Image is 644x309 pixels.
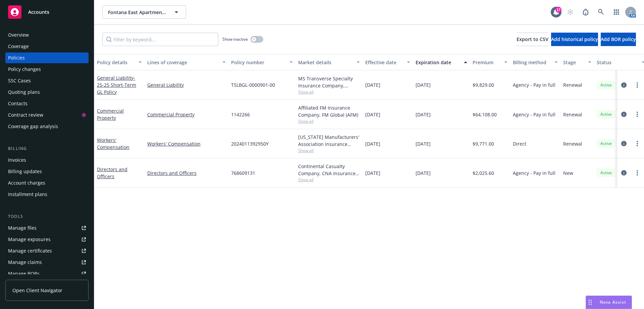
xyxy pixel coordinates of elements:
[601,33,636,46] button: Add BOR policy
[633,140,641,148] a: more
[473,81,494,88] span: $9,829.00
[97,137,129,150] a: Workers' Compensation
[8,30,29,40] div: Overview
[610,5,623,19] a: Switch app
[563,111,582,118] span: Renewal
[298,163,360,177] div: Continental Casualty Company, CNA Insurance, [PERSON_NAME] Insurance
[5,52,89,63] a: Policies
[513,169,555,177] span: Agency - Pay in full
[363,54,413,70] button: Effective date
[560,54,594,70] button: Stage
[586,296,594,309] div: Drag to move
[365,111,380,118] span: [DATE]
[416,59,460,66] div: Expiration date
[599,141,613,147] span: Active
[513,140,526,147] span: Direct
[5,189,89,200] a: Installment plans
[563,59,584,66] div: Stage
[12,287,62,294] span: Open Client Navigator
[8,41,29,52] div: Coverage
[620,169,628,177] a: circleInformation
[296,54,363,70] button: Market details
[563,81,582,88] span: Renewal
[416,169,431,177] span: [DATE]
[633,110,641,118] a: more
[586,296,632,309] button: Nova Assist
[563,5,577,19] a: Start snowing
[517,36,548,42] span: Export to CSV
[298,59,353,66] div: Market details
[5,178,89,188] a: Account charges
[365,81,380,88] span: [DATE]
[599,82,613,88] span: Active
[513,111,555,118] span: Agency - Pay in full
[298,104,360,118] div: Affiliated FM Insurance Company, FM Global (AFM)
[551,33,598,46] button: Add historical policy
[5,245,89,256] a: Manage certificates
[365,169,380,177] span: [DATE]
[5,121,89,132] a: Coverage gap analysis
[5,268,89,279] a: Manage BORs
[8,98,28,109] div: Contacts
[298,148,360,153] span: Show all
[298,118,360,124] span: Show all
[8,223,37,233] div: Manage files
[563,140,582,147] span: Renewal
[5,87,89,98] a: Quoting plans
[620,110,628,118] a: circleInformation
[94,54,145,70] button: Policy details
[147,111,226,118] a: Commercial Property
[416,111,431,118] span: [DATE]
[8,268,40,279] div: Manage BORs
[102,33,218,46] input: Filter by keyword...
[8,64,41,75] div: Policy changes
[8,178,45,188] div: Account charges
[365,140,380,147] span: [DATE]
[145,54,228,70] button: Lines of coverage
[599,111,613,117] span: Active
[97,166,127,180] a: Directors and Officers
[597,59,638,66] div: Status
[298,89,360,95] span: Show all
[594,5,608,19] a: Search
[473,169,494,177] span: $2,025.60
[365,59,403,66] div: Effective date
[228,54,296,70] button: Policy number
[8,189,47,200] div: Installment plans
[5,257,89,268] a: Manage claims
[563,169,573,177] span: New
[97,59,135,66] div: Policy details
[8,234,51,245] div: Manage exposures
[8,245,52,256] div: Manage certificates
[633,81,641,89] a: more
[147,59,218,66] div: Lines of coverage
[5,223,89,233] a: Manage files
[5,110,89,120] a: Contract review
[8,52,25,63] div: Policies
[620,81,628,89] a: circleInformation
[5,213,89,220] div: Tools
[97,75,136,95] a: General Liability
[298,133,360,148] div: [US_STATE] Manufacturers' Association Insurance Company, PMA Companies
[222,36,248,42] span: Show inactive
[97,75,136,95] span: - 25-25 Short-Term GL Policy
[473,140,494,147] span: $9,771.00
[5,3,89,22] a: Accounts
[551,36,598,42] span: Add historical policy
[5,41,89,52] a: Coverage
[102,5,186,19] button: Fontana East Apartment Corporation
[5,64,89,75] a: Policy changes
[5,145,89,152] div: Billing
[147,81,226,88] a: General Liability
[231,111,250,118] span: 1142266
[231,59,285,66] div: Policy number
[8,75,31,86] div: SSC Cases
[298,177,360,183] span: Show all
[601,36,636,42] span: Add BOR policy
[5,234,89,245] span: Manage exposures
[108,9,166,16] span: Fontana East Apartment Corporation
[231,169,255,177] span: 768609131
[413,54,470,70] button: Expiration date
[513,59,550,66] div: Billing method
[470,54,510,70] button: Premium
